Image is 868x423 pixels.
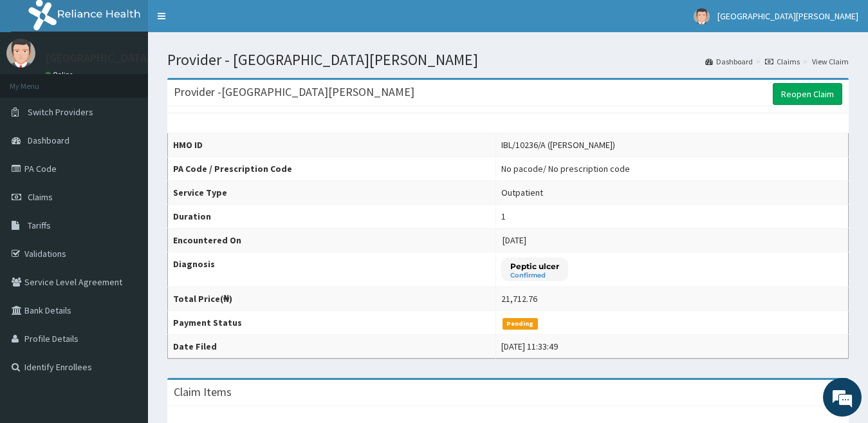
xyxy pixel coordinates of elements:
[717,10,858,22] span: [GEOGRAPHIC_DATA][PERSON_NAME]
[501,186,543,199] div: Outpatient
[45,52,235,64] p: [GEOGRAPHIC_DATA][PERSON_NAME]
[45,70,76,79] a: Online
[75,128,178,258] span: We're online!
[510,272,559,279] small: Confirmed
[705,56,753,67] a: Dashboard
[6,39,35,68] img: User Image
[28,135,69,146] span: Dashboard
[501,340,558,353] div: [DATE] 11:33:49
[24,64,52,97] img: d_794563401_company_1708531726252_794563401
[168,287,496,311] th: Total Price(₦)
[28,191,53,203] span: Claims
[501,162,630,175] div: No pacode / No prescription code
[168,133,496,157] th: HMO ID
[503,234,526,246] span: [DATE]
[174,386,232,398] h3: Claim Items
[28,106,93,118] span: Switch Providers
[6,284,245,329] textarea: Type your message and hit 'Enter'
[168,157,496,181] th: PA Code / Prescription Code
[501,210,506,223] div: 1
[694,8,710,24] img: User Image
[28,220,51,231] span: Tariffs
[67,72,216,89] div: Chat with us now
[174,86,414,98] h3: Provider - [GEOGRAPHIC_DATA][PERSON_NAME]
[168,229,496,252] th: Encountered On
[168,335,496,359] th: Date Filed
[773,83,842,105] a: Reopen Claim
[812,56,849,67] a: View Claim
[501,138,615,151] div: IBL/10236/A ([PERSON_NAME])
[168,311,496,335] th: Payment Status
[167,52,849,68] h1: Provider - [GEOGRAPHIC_DATA][PERSON_NAME]
[168,205,496,229] th: Duration
[501,292,537,305] div: 21,712.76
[168,181,496,205] th: Service Type
[765,56,800,67] a: Claims
[168,252,496,287] th: Diagnosis
[503,318,538,330] span: Pending
[211,6,242,37] div: Minimize live chat window
[510,261,559,272] p: Peptic ulcer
